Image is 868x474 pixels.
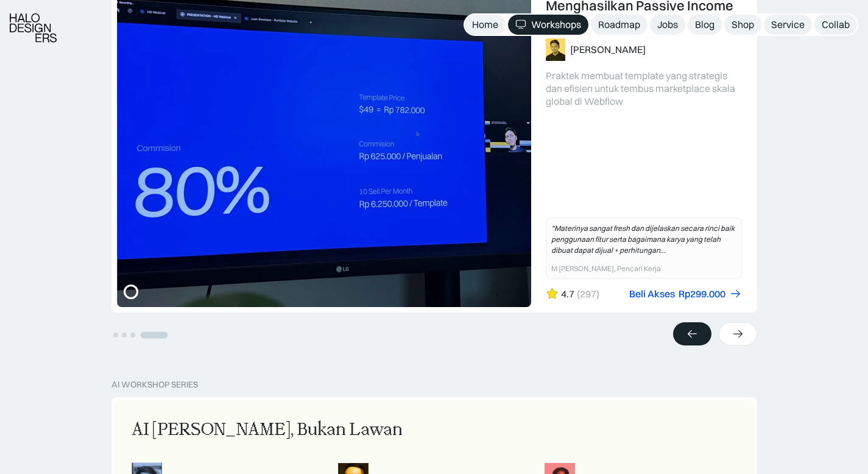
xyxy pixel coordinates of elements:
a: Collab [814,15,857,35]
div: Collab [822,18,850,31]
div: (297) [577,288,599,300]
div: 4.7 [561,288,574,300]
ul: Select a slide to show [111,329,171,339]
a: Shop [724,15,761,35]
button: Go to slide 4 [140,332,168,339]
a: Home [465,15,506,35]
div: Beli Akses [629,288,675,300]
a: Roadmap [591,15,647,35]
div: Service [771,18,805,31]
button: Go to slide 3 [130,333,135,338]
div: Shop [732,18,754,31]
div: Home [472,18,498,31]
button: Go to slide 1 [113,333,118,338]
a: Service [764,15,812,35]
div: AI [PERSON_NAME], Bukan Lawan [132,417,403,443]
a: Jobs [650,15,685,35]
div: Roadmap [598,18,640,31]
div: Rp299.000 [679,288,725,300]
a: Workshops [508,15,588,35]
div: Blog [695,18,715,31]
div: Workshops [531,18,581,31]
button: Go to slide 2 [122,333,127,338]
a: Beli AksesRp299.000 [629,288,742,300]
a: Blog [688,15,722,35]
div: Jobs [657,18,678,31]
div: AI Workshop Series [111,380,198,390]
